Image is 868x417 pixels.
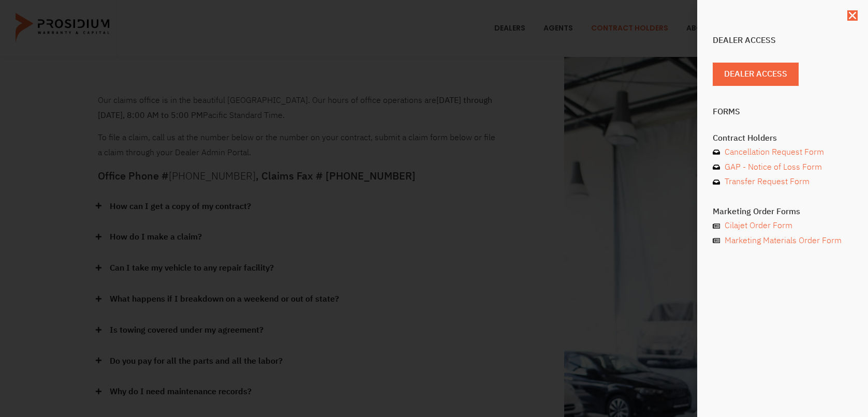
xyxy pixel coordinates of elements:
h4: Marketing Order Forms [713,207,852,216]
a: GAP - Notice of Loss Form [713,160,852,175]
span: Transfer Request Form [722,174,810,189]
a: Dealer Access [713,63,799,86]
a: Close [847,10,858,21]
a: Cancellation Request Form [713,145,852,160]
h4: Contract Holders [713,134,852,142]
h4: Forms [713,108,852,116]
span: GAP - Notice of Loss Form [722,160,822,175]
a: Marketing Materials Order Form [713,233,852,248]
span: Cilajet Order Form [722,218,792,233]
a: Transfer Request Form [713,174,852,189]
span: Cancellation Request Form [722,145,824,160]
span: Marketing Materials Order Form [722,233,842,248]
h4: Dealer Access [713,36,852,44]
span: Dealer Access [724,67,787,82]
a: Cilajet Order Form [713,218,852,233]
